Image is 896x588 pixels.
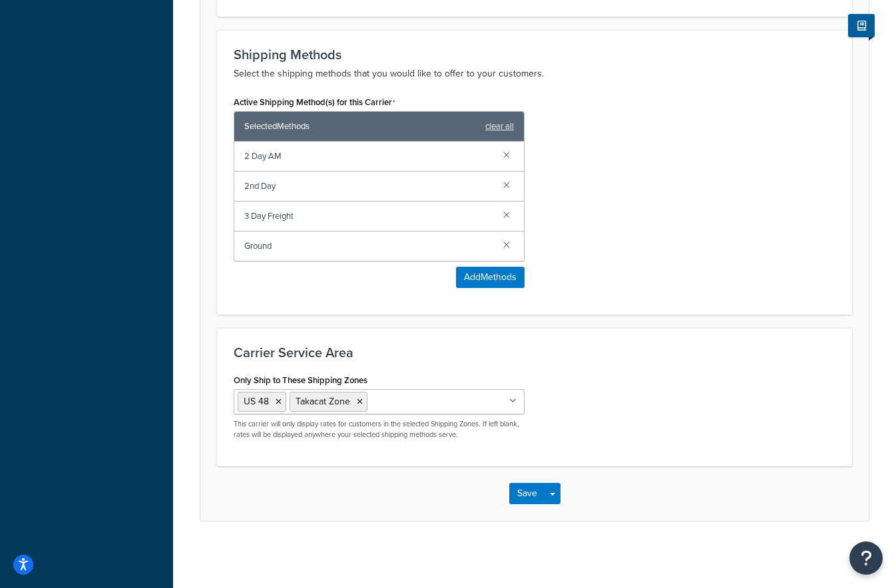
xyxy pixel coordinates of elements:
[848,14,875,37] button: Show Help Docs
[244,117,479,136] span: Selected Methods
[849,541,883,575] button: Open Resource Center
[296,394,350,408] span: Takacat Zone
[456,267,525,288] button: AddMethods
[244,237,493,255] span: Ground
[234,97,395,108] label: Active Shipping Method(s) for this Carrier
[234,66,835,82] p: Select the shipping methods that you would like to offer to your customers.
[234,419,525,440] p: This carrier will only display rates for customers in the selected Shipping Zones. If left blank,...
[244,394,269,408] span: US 48
[234,375,367,385] label: Only Ship to These Shipping Zones
[244,147,493,166] span: 2 Day AM
[234,47,835,62] h3: Shipping Methods
[244,177,493,196] span: 2nd Day
[234,345,835,360] h3: Carrier Service Area
[485,117,514,136] a: clear all
[244,207,493,225] span: 3 Day Freight
[509,483,545,504] button: Save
